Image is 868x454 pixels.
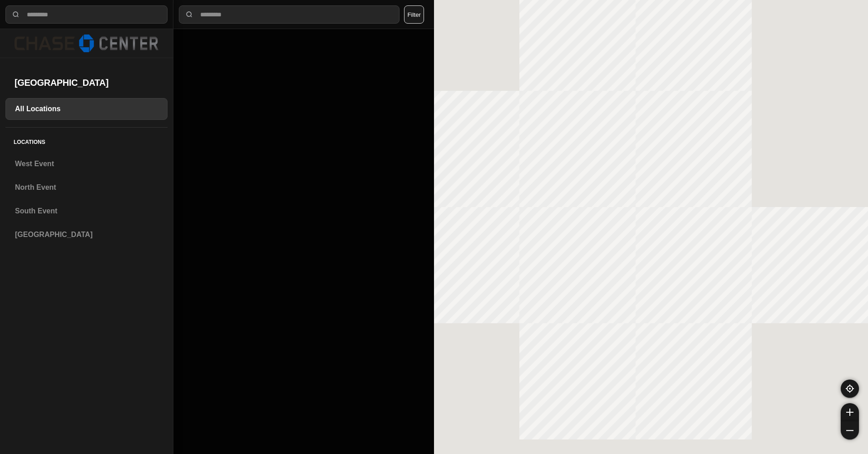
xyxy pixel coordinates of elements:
button: zoom-in [841,403,859,421]
h3: West Event [15,158,158,169]
h3: [GEOGRAPHIC_DATA] [15,229,158,240]
a: North Event [5,177,168,198]
a: South Event [5,200,168,222]
a: All Locations [5,98,168,120]
a: West Event [5,153,168,175]
img: zoom-in [846,409,853,416]
button: Filter [404,5,424,24]
img: zoom-out [846,427,853,434]
img: logo [15,35,158,52]
h3: South Event [15,206,158,217]
img: search [185,10,194,19]
img: recenter [846,385,854,393]
h3: All Locations [15,104,158,114]
h3: North Event [15,182,158,193]
a: [GEOGRAPHIC_DATA] [5,224,168,246]
button: zoom-out [841,421,859,439]
h5: Locations [5,128,168,153]
button: recenter [841,380,859,398]
h2: [GEOGRAPHIC_DATA] [15,76,158,89]
img: search [11,10,20,19]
